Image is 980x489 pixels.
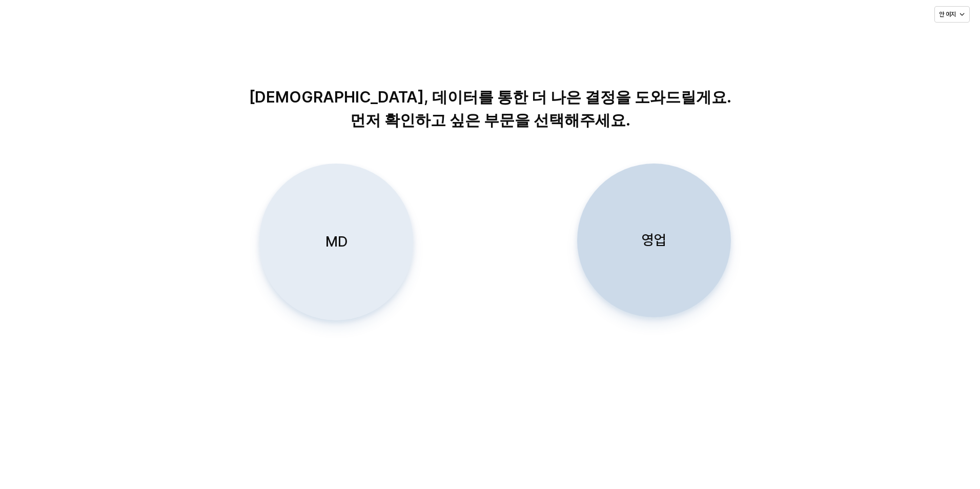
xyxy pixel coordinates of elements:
[229,86,752,132] p: [DEMOGRAPHIC_DATA], 데이터를 통한 더 나은 결정을 도와드릴게요. 먼저 확인하고 싶은 부문을 선택해주세요.
[934,6,970,23] button: 안 예지
[259,164,413,320] button: MD
[577,164,731,317] button: 영업
[325,232,348,251] p: MD
[939,10,956,18] p: 안 예지
[642,231,666,250] p: 영업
